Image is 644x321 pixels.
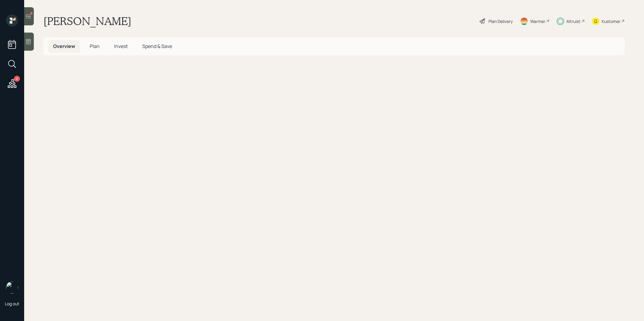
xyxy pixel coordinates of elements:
h1: [PERSON_NAME] [43,14,131,28]
span: Plan [90,43,100,49]
div: Plan Delivery [489,18,513,24]
div: Altruist [566,18,581,24]
div: Log out [5,301,19,307]
span: Invest [114,43,128,49]
div: Warmer [530,18,545,24]
span: Overview [53,43,75,49]
span: Spend & Save [142,43,172,49]
div: 6 [14,76,20,82]
img: treva-nostdahl-headshot.png [6,281,18,294]
div: Kustomer [602,18,620,24]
